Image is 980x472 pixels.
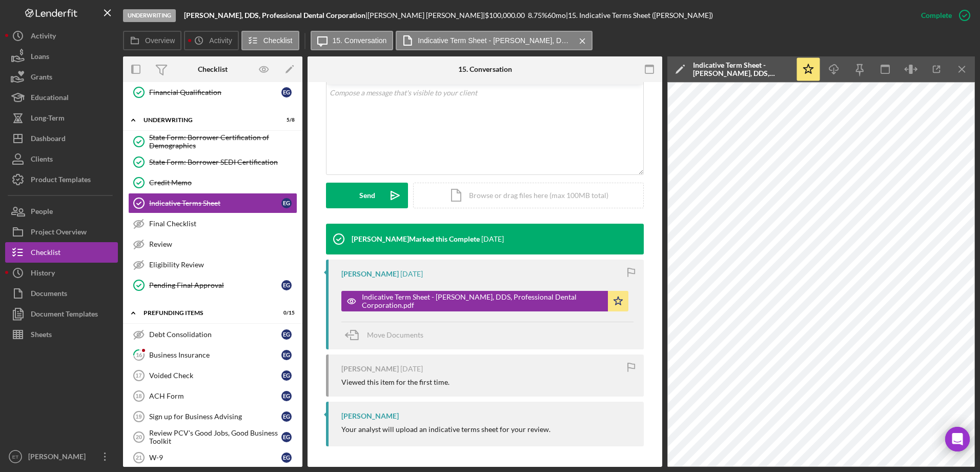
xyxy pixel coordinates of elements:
[184,11,367,19] div: |
[5,304,118,324] a: Document Templates
[566,11,713,19] div: | 15. Indicative Terms Sheet ([PERSON_NAME])
[5,222,118,242] button: Project Overview
[184,11,365,19] b: [PERSON_NAME], DDS, Professional Dental Corporation
[921,5,952,26] div: Complete
[128,427,297,447] a: 20Review PCV's Good Jobs, Good Business ToolkitEG
[281,370,292,381] div: E G
[136,434,142,440] tspan: 20
[5,26,118,46] button: Activity
[326,183,408,208] button: Send
[31,87,69,110] div: Educational
[5,201,118,222] button: People
[5,128,118,149] button: Dashboard
[144,117,269,123] div: Underwriting
[693,61,790,77] div: Indicative Term Sheet - [PERSON_NAME], DDS, Professional Dental Corporation.pdf
[149,261,297,269] div: Eligibility Review
[128,82,297,103] a: Financial QualificationEG
[149,351,281,359] div: Business Insurance
[341,322,434,348] button: Move Documents
[276,117,295,123] div: 5 / 8
[149,392,281,400] div: ACH Form
[341,365,399,373] div: [PERSON_NAME]
[149,240,297,248] div: Review
[359,183,375,208] div: Send
[128,365,297,386] a: 17Voided CheckEG
[135,414,141,420] tspan: 19
[400,270,423,278] time: 2025-08-28 21:01
[184,31,238,50] button: Activity
[31,201,53,224] div: People
[31,263,55,286] div: History
[149,179,297,187] div: Credit Memo
[31,149,53,172] div: Clients
[209,36,232,45] label: Activity
[528,11,547,19] div: 8.75 %
[149,220,297,228] div: Final Checklist
[128,386,297,406] a: 18ACH FormEG
[149,88,281,96] div: Financial Qualification
[5,169,118,190] button: Product Templates
[5,283,118,304] a: Documents
[5,324,118,345] a: Sheets
[31,242,60,265] div: Checklist
[311,31,394,50] button: 15. Conversation
[149,158,297,166] div: State Form: Borrower SEDI Certification
[128,172,297,193] a: Credit Memo
[281,280,292,290] div: E G
[31,324,52,347] div: Sheets
[128,324,297,345] a: Debt ConsolidationEG
[481,235,504,243] time: 2025-08-28 21:01
[5,87,118,108] button: Educational
[263,36,293,45] label: Checklist
[5,263,118,283] button: History
[367,11,485,19] div: [PERSON_NAME] [PERSON_NAME] |
[418,36,571,45] label: Indicative Term Sheet - [PERSON_NAME], DDS, Professional Dental Corporation.pdf
[945,427,970,451] div: Open Intercom Messenger
[149,454,281,462] div: W-9
[31,46,49,69] div: Loans
[128,275,297,296] a: Pending Final ApprovalEG
[149,412,281,421] div: Sign up for Business Advising
[128,447,297,468] a: 21W-9EG
[128,193,297,213] a: Indicative Terms SheetEG
[485,11,528,19] div: $100,000.00
[333,36,387,45] label: 15. Conversation
[128,234,297,254] a: Review
[5,46,118,67] button: Loans
[31,26,56,49] div: Activity
[5,242,118,263] button: Checklist
[136,351,142,358] tspan: 16
[281,329,292,340] div: E G
[458,65,512,73] div: 15. Conversation
[341,425,550,434] div: Your analyst will upload an indicative terms sheet for your review.
[123,9,176,22] div: Underwriting
[362,293,603,309] div: Indicative Term Sheet - [PERSON_NAME], DDS, Professional Dental Corporation.pdf
[149,330,281,339] div: Debt Consolidation
[281,198,292,208] div: E G
[281,411,292,422] div: E G
[241,31,299,50] button: Checklist
[128,131,297,152] a: State Form: Borrower Certification of Demographics
[281,391,292,401] div: E G
[149,281,281,289] div: Pending Final Approval
[145,36,175,45] label: Overview
[281,453,292,463] div: E G
[123,31,181,50] button: Overview
[5,108,118,128] button: Long-Term
[144,310,269,316] div: Prefunding Items
[281,350,292,360] div: E G
[911,5,975,26] button: Complete
[135,393,141,399] tspan: 18
[547,11,566,19] div: 60 mo
[128,254,297,275] a: Eligibility Review
[31,304,98,327] div: Document Templates
[352,235,480,243] div: [PERSON_NAME] Marked this Complete
[5,149,118,169] a: Clients
[396,31,593,50] button: Indicative Term Sheet - [PERSON_NAME], DDS, Professional Dental Corporation.pdf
